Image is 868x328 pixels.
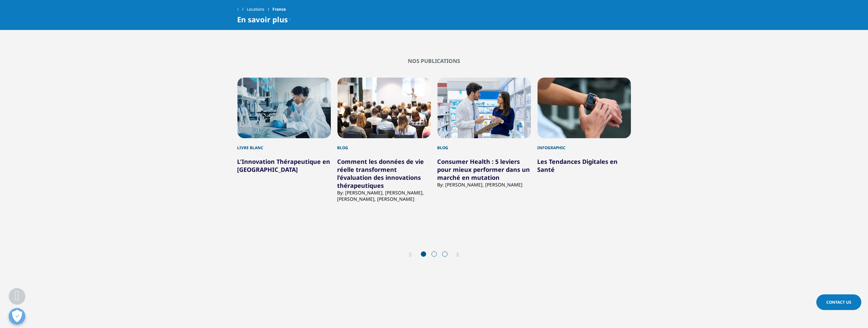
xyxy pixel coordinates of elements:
[337,138,431,151] div: Blog
[409,251,418,258] div: Previous slide
[538,158,618,173] a: Les Tendances Digitales en Santé
[438,181,531,188] div: By: [PERSON_NAME], [PERSON_NAME]
[237,78,331,221] div: 1 / 12
[237,138,331,151] div: Livre Blanc
[237,15,288,23] span: En savoir plus
[337,158,424,189] a: Comment les données de vie réelle transforment l’évaluation des innovations thérapeutiques
[237,58,631,64] h2: Nos publications
[237,158,330,173] a: L'Innovation Thérapeutique en [GEOGRAPHIC_DATA]
[538,138,631,151] div: Infographic
[450,251,459,258] div: Next slide
[538,78,631,221] div: 4 / 12
[816,294,861,310] a: Contact Us
[337,78,431,221] div: 2 / 12
[826,299,851,305] span: Contact Us
[337,189,431,202] div: By: [PERSON_NAME], [PERSON_NAME], [PERSON_NAME], [PERSON_NAME]
[438,78,531,221] div: 3 / 12
[247,3,272,15] a: Locations
[272,3,286,15] span: France
[9,308,25,325] button: Ouvrir le centre de préférences
[438,138,531,151] div: Blog
[438,158,530,181] a: Consumer Health : 5 leviers pour mieux performer dans un marché en mutation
